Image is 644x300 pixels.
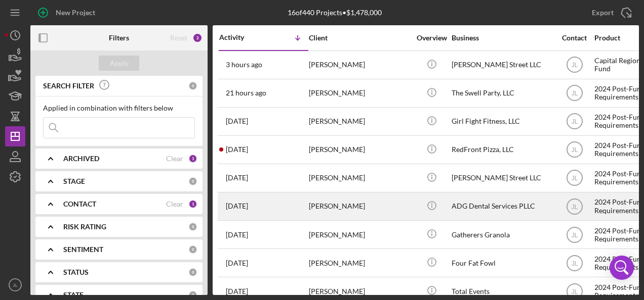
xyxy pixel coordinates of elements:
[63,223,106,231] b: RISK RATING
[309,80,410,107] div: [PERSON_NAME]
[309,34,410,42] div: Client
[192,33,203,43] div: 2
[99,56,139,71] button: Apply
[63,177,85,185] b: STAGE
[63,155,99,163] b: ARCHIVED
[452,34,553,42] div: Business
[309,52,410,78] div: [PERSON_NAME]
[226,259,248,267] time: 2025-07-30 20:52
[56,3,95,23] div: New Project
[170,34,187,42] div: Reset
[452,221,553,248] div: Gatherers Granola
[188,222,197,231] div: 0
[5,275,25,295] button: JL
[13,282,18,288] text: JL
[309,165,410,191] div: [PERSON_NAME]
[188,199,197,209] div: 1
[226,61,262,69] time: 2025-08-15 11:50
[309,249,410,276] div: [PERSON_NAME]
[188,154,197,163] div: 1
[309,193,410,220] div: [PERSON_NAME]
[571,288,578,295] text: JL
[219,33,264,41] div: Activity
[188,268,197,277] div: 0
[43,82,94,90] b: SEARCH FILTER
[555,34,593,42] div: Contact
[452,108,553,135] div: Girl Fight Fitness, LLC
[571,62,578,69] text: JL
[309,136,410,163] div: [PERSON_NAME]
[592,3,614,23] div: Export
[571,90,578,97] text: JL
[452,165,553,191] div: [PERSON_NAME] Street LLC
[610,256,634,280] div: Open Intercom Messenger
[110,56,129,71] div: Apply
[571,231,578,238] text: JL
[63,200,96,208] b: CONTACT
[63,291,84,299] b: STATE
[452,136,553,163] div: RedFront Pizza, LLC
[226,174,248,182] time: 2025-08-05 18:13
[571,175,578,182] text: JL
[63,245,103,254] b: SENTIMENT
[571,260,578,267] text: JL
[188,290,197,299] div: 0
[30,3,105,23] button: New Project
[226,89,266,97] time: 2025-08-14 17:52
[63,268,89,276] b: STATUS
[226,231,248,239] time: 2025-07-31 18:48
[166,200,183,208] div: Clear
[452,249,553,276] div: Four Fat Fowl
[188,245,197,254] div: 0
[226,145,248,154] time: 2025-08-11 12:20
[226,202,248,210] time: 2025-08-04 13:26
[43,104,195,112] div: Applied in combination with filters below
[309,221,410,248] div: [PERSON_NAME]
[452,193,553,220] div: ADG Dental Services PLLC
[571,146,578,154] text: JL
[582,3,639,23] button: Export
[571,203,578,210] text: JL
[226,117,248,125] time: 2025-08-11 19:44
[109,34,129,42] b: Filters
[413,34,451,42] div: Overview
[309,108,410,135] div: [PERSON_NAME]
[188,177,197,186] div: 0
[452,80,553,107] div: The Swell Party, LLC
[288,9,382,17] div: 16 of 440 Projects • $1,478,000
[166,155,183,163] div: Clear
[188,81,197,90] div: 0
[571,118,578,125] text: JL
[452,52,553,78] div: [PERSON_NAME] Street LLC
[226,287,248,295] time: 2025-07-30 18:19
